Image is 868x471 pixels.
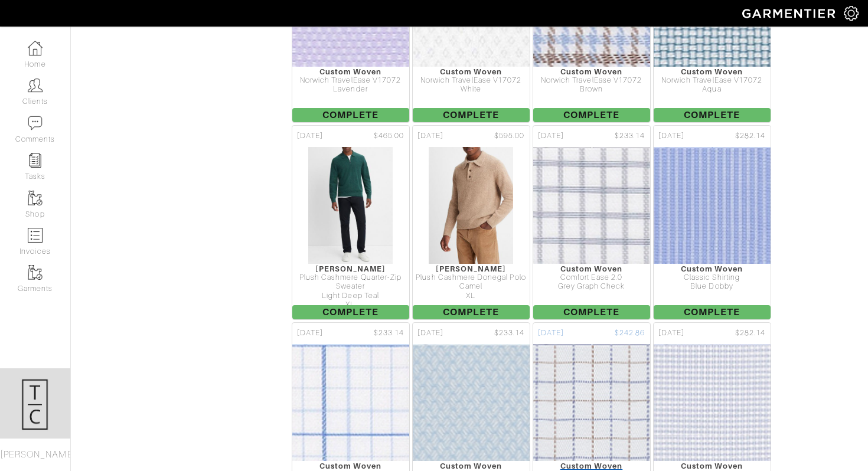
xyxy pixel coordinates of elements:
[654,282,771,291] div: Blue Dobby
[654,273,771,282] div: Classic Shirting
[844,6,859,21] img: gear-icon-white-bd11855cb880d31180b6d7d6211b90ccbf57a29d726f0c71d8c61bd08dd39cc2.png
[292,67,409,76] div: Custom Woven
[292,300,409,309] div: XL
[413,462,530,470] div: Custom Woven
[654,67,771,76] div: Custom Woven
[413,67,530,76] div: Custom Woven
[411,124,531,321] a: [DATE] $595.00 [PERSON_NAME] Plush Cashmere Donegal Polo Camel XL Complete
[494,130,524,142] span: $595.00
[494,328,524,339] span: $233.14
[654,264,771,273] div: Custom Woven
[615,130,645,142] span: $233.14
[652,124,772,321] a: [DATE] $282.14 Custom Woven Classic Shirting Blue Dobby Complete
[735,130,765,142] span: $282.14
[291,124,411,321] a: [DATE] $465.00 [PERSON_NAME] Plush Cashmere Quarter-Zip Sweater Light Deep Teal XL Complete
[533,282,650,291] div: Grey Graph Check
[615,328,645,339] span: $242.86
[28,265,43,280] img: garments-icon-b7da505a4dc4fd61783c78ac3ca0ef83fa9d6f193b1c9dc38574b1d14d53ca28.png
[387,146,797,264] img: NazTSHgvdDhNKzLE7QmZ7Ms6.jpg
[266,344,676,462] img: y7Cr8r1xcwnznQ7aQF4z1ms5.jpg
[413,76,530,85] div: Norwich TravelEase V17072
[28,191,43,205] img: garments-icon-b7da505a4dc4fd61783c78ac3ca0ef83fa9d6f193b1c9dc38574b1d14d53ca28.png
[533,305,650,319] span: Complete
[533,273,650,282] div: Comfort Ease 2.0
[292,292,409,300] div: Light Deep Teal
[292,108,409,122] span: Complete
[28,153,43,168] img: reminder-icon-8004d30b9f0a5d33ae49ab947aed9ed385cf756f9e5892f1edd6e32f2345188e.png
[654,85,771,94] div: Aqua
[735,328,765,339] span: $282.14
[413,305,530,319] span: Complete
[292,273,409,292] div: Plush Cashmere Quarter-Zip Sweater
[413,85,530,94] div: White
[413,273,530,282] div: Plush Cashmere Donegal Polo
[292,76,409,85] div: Norwich TravelEase V17072
[28,228,43,243] img: orders-icon-0abe47150d42831381b5fb84f609e132dff9fe21cb692f30cb5eec754e2cba89.png
[292,305,409,319] span: Complete
[413,282,530,291] div: Camel
[428,146,513,264] img: pF7MqLx2yenLh3s1c9gCcxra
[538,130,564,142] span: [DATE]
[413,108,530,122] span: Complete
[533,85,650,94] div: Brown
[654,76,771,85] div: Norwich TravelEase V17072
[533,462,650,470] div: Custom Woven
[28,78,43,93] img: clients-icon-6bae9207a08558b7cb47a8932f037763ab4055f8c8b6bfacd5dc20c3e0201464.png
[292,264,409,273] div: [PERSON_NAME]
[28,116,43,130] img: comment-icon-a0a6a9ef722e966f86d9cbdc48e553b5cf19dbc54f86b18d962a5391bc8f6eb6.png
[374,130,404,142] span: $465.00
[413,292,530,300] div: XL
[654,108,771,122] span: Complete
[654,305,771,319] span: Complete
[292,85,409,94] div: Lavender
[374,328,404,339] span: $233.14
[533,67,650,76] div: Custom Woven
[28,41,43,55] img: dashboard-icon-dbcd8f5a0b271acd01030246c82b418ddd0df26cd7fceb0bd07c9910d44c42f6.png
[387,344,797,462] img: Qk964U4PRbHMRUJfZVufvDDW.jpg
[736,3,844,24] img: garmentier-logo-header-white-b43fb05a5012e4ada735d5af1a66efaba907eab6374d6393d1fbf88cb4ef424d.png
[297,328,323,339] span: [DATE]
[308,146,393,264] img: c2xdB91MAXbW7j6iPidpHwAr
[654,462,771,470] div: Custom Woven
[533,264,650,273] div: Custom Woven
[533,76,650,85] div: Norwich TravelEase V17072
[413,264,530,273] div: [PERSON_NAME]
[417,328,443,339] span: [DATE]
[531,124,652,321] a: [DATE] $233.14 Custom Woven Comfort Ease 2.0 Grey Graph Check Complete
[538,328,564,339] span: [DATE]
[146,344,556,462] img: KRNDS5FguPrmzvUgDpzH6nFq.jpg
[417,130,443,142] span: [DATE]
[658,328,684,339] span: [DATE]
[658,130,684,142] span: [DATE]
[297,130,323,142] span: [DATE]
[292,462,409,470] div: Custom Woven
[533,108,650,122] span: Complete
